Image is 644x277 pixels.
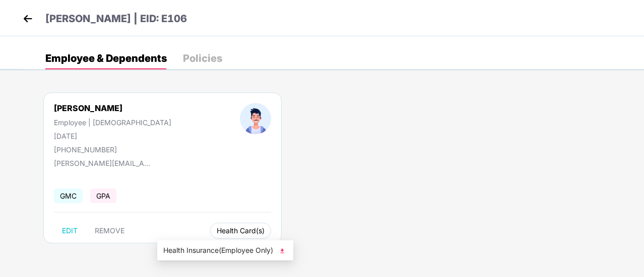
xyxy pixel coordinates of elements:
[20,11,35,26] img: back
[54,145,171,154] div: [PHONE_NUMBER]
[54,159,155,167] div: [PERSON_NAME][EMAIL_ADDRESS][DOMAIN_NAME]
[62,227,78,235] span: EDIT
[54,223,86,239] button: EDIT
[54,103,171,113] div: [PERSON_NAME]
[87,223,133,239] button: REMOVE
[277,246,287,256] img: svg+xml;base64,PHN2ZyB4bWxucz0iaHR0cDovL3d3dy53My5vcmcvMjAwMC9zdmciIHhtbG5zOnhsaW5rPSJodHRwOi8vd3...
[45,11,187,27] p: [PERSON_NAME] | EID: E106
[54,118,171,127] div: Employee | [DEMOGRAPHIC_DATA]
[210,223,271,239] button: Health Card(s)
[183,53,222,63] div: Policies
[45,53,167,63] div: Employee & Dependents
[240,103,271,134] img: profileImage
[217,228,265,233] span: Health Card(s)
[95,227,124,235] span: REMOVE
[163,245,287,256] span: Health Insurance(Employee Only)
[54,132,171,140] div: [DATE]
[54,189,83,203] span: GMC
[90,189,116,203] span: GPA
